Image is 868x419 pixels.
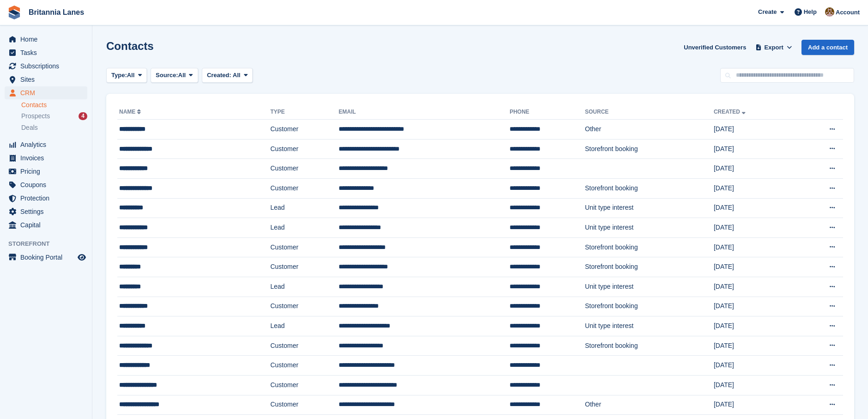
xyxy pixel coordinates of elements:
[111,71,127,80] span: Type:
[585,237,714,257] td: Storefront booking
[5,205,87,218] a: menu
[753,40,794,55] button: Export
[5,152,87,164] a: menu
[714,159,796,179] td: [DATE]
[270,120,339,140] td: Customer
[714,257,796,277] td: [DATE]
[714,218,796,238] td: [DATE]
[20,251,76,264] span: Booking Portal
[5,73,87,86] a: menu
[20,152,76,164] span: Invoices
[21,111,87,121] a: Prospects 4
[270,218,339,238] td: Lead
[804,7,817,17] span: Help
[21,101,87,109] a: Contacts
[714,297,796,316] td: [DATE]
[270,375,339,395] td: Customer
[714,356,796,376] td: [DATE]
[178,71,186,80] span: All
[714,109,747,115] a: Created
[270,139,339,159] td: Customer
[714,139,796,159] td: [DATE]
[270,257,339,277] td: Customer
[270,277,339,297] td: Lead
[585,178,714,198] td: Storefront booking
[20,138,76,151] span: Analytics
[20,60,76,73] span: Subscriptions
[585,336,714,356] td: Storefront booking
[20,192,76,205] span: Protection
[714,277,796,297] td: [DATE]
[585,297,714,316] td: Storefront booking
[714,395,796,415] td: [DATE]
[20,73,76,86] span: Sites
[714,316,796,336] td: [DATE]
[5,192,87,205] a: menu
[585,316,714,336] td: Unit type interest
[270,356,339,376] td: Customer
[5,60,87,73] a: menu
[825,7,834,17] img: Admin
[20,219,76,231] span: Capital
[585,257,714,277] td: Storefront booking
[585,120,714,140] td: Other
[510,105,585,120] th: Phone
[8,239,92,249] span: Storefront
[207,72,231,79] span: Created:
[714,178,796,198] td: [DATE]
[714,120,796,140] td: [DATE]
[714,375,796,395] td: [DATE]
[585,198,714,218] td: Unit type interest
[585,277,714,297] td: Unit type interest
[25,5,88,20] a: Britannia Lanes
[233,72,241,79] span: All
[270,178,339,198] td: Customer
[714,198,796,218] td: [DATE]
[5,219,87,231] a: menu
[5,33,87,46] a: menu
[585,139,714,159] td: Storefront booking
[151,68,198,83] button: Source: All
[21,123,87,133] a: Deals
[20,165,76,178] span: Pricing
[5,178,87,191] a: menu
[21,112,50,121] span: Prospects
[106,68,147,83] button: Type: All
[5,138,87,151] a: menu
[801,40,854,55] a: Add a contact
[20,205,76,218] span: Settings
[270,237,339,257] td: Customer
[714,336,796,356] td: [DATE]
[765,43,783,52] span: Export
[585,395,714,415] td: Other
[20,86,76,99] span: CRM
[5,165,87,178] a: menu
[76,252,87,263] a: Preview store
[21,123,38,132] span: Deals
[156,71,178,80] span: Source:
[106,40,154,52] h1: Contacts
[758,7,777,17] span: Create
[20,33,76,46] span: Home
[5,86,87,99] a: menu
[270,297,339,316] td: Customer
[202,68,253,83] button: Created: All
[5,46,87,59] a: menu
[7,6,21,19] img: stora-icon-8386f47178a22dfd0bd8f6a31ec36ba5ce8667c1dd55bd0f319d3a0aa187defe.svg
[270,336,339,356] td: Customer
[270,395,339,415] td: Customer
[339,105,510,120] th: Email
[585,105,714,120] th: Source
[20,178,76,191] span: Coupons
[585,218,714,238] td: Unit type interest
[79,112,87,120] div: 4
[836,8,860,17] span: Account
[20,46,76,59] span: Tasks
[127,71,135,80] span: All
[270,105,339,120] th: Type
[270,198,339,218] td: Lead
[270,159,339,179] td: Customer
[5,251,87,264] a: menu
[270,316,339,336] td: Lead
[119,109,143,115] a: Name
